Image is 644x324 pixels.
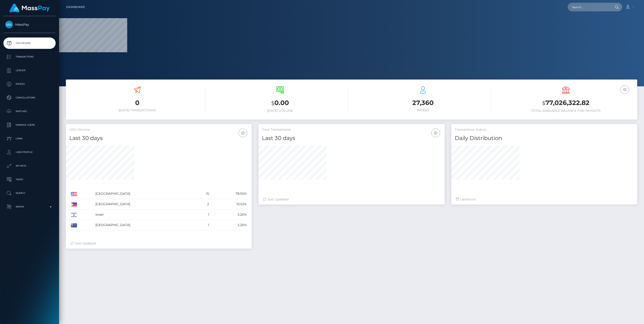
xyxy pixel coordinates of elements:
h4: Last 30 days [69,134,248,142]
p: Taxes [5,176,54,183]
td: 5.26% [211,209,249,220]
p: Dashboard [5,40,54,47]
div: Last hours [456,197,633,202]
p: API Keys [5,162,54,169]
a: Dashboard [3,37,56,49]
p: Transactions [5,53,54,60]
h5: USD Volume [69,127,248,132]
small: $ [271,100,274,106]
img: PH.png [71,202,77,207]
a: Links [3,133,56,144]
a: Taxes [3,174,56,185]
p: Manage Users [5,122,54,128]
a: API Keys [3,160,56,172]
h6: Total Available Balance for Payouts [498,109,634,113]
a: Search [3,187,56,199]
div: Just Updated [70,241,247,246]
small: $ [542,100,545,106]
a: Batches [3,106,56,117]
h3: 0 [69,98,205,107]
h5: Total Transactions [262,127,441,132]
a: User Profile [3,147,56,158]
img: MassPay Logo [9,4,50,12]
a: Transactions [3,51,56,62]
td: 78.95% [211,189,249,199]
p: Cancellations [5,94,54,101]
h3: 77,026,322.82 [498,98,634,108]
td: 10.53% [211,199,249,209]
p: Admin [5,203,54,210]
h6: Payees [355,108,491,112]
img: AU.png [71,223,77,227]
p: Batches [5,108,54,115]
input: Search... [568,3,610,11]
p: Payees [5,81,54,87]
td: Israel [94,209,194,220]
a: Ledger [3,65,56,76]
a: Admin [3,201,56,212]
td: 15 [194,189,210,199]
h4: Daily Distribution [455,134,634,142]
h6: [DATE] Transactions [69,108,205,112]
h3: 27,360 [355,98,491,107]
p: User Profile [5,149,54,156]
p: Links [5,135,54,142]
p: Ledger [5,67,54,74]
h4: Last 30 days [262,134,441,142]
img: US.png [71,192,77,196]
td: 1 [194,220,210,230]
td: 1 [194,209,210,220]
h5: Transactions Status [455,127,634,132]
div: Just Updated [263,197,440,202]
h6: [DATE] Volume [212,109,348,113]
img: IL.png [71,213,77,217]
td: [GEOGRAPHIC_DATA] [94,220,194,230]
td: [GEOGRAPHIC_DATA] [94,199,194,209]
img: MassPay [5,21,13,28]
p: Search [5,190,54,197]
span: MassPay [3,22,56,27]
a: Payees [3,78,56,90]
a: Cancellations [3,92,56,103]
td: [GEOGRAPHIC_DATA] [94,189,194,199]
h3: 0.00 [212,98,348,108]
a: Dashboard [66,2,85,12]
td: 2 [194,199,210,209]
td: 5.26% [211,220,249,230]
a: Manage Users [3,119,56,131]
